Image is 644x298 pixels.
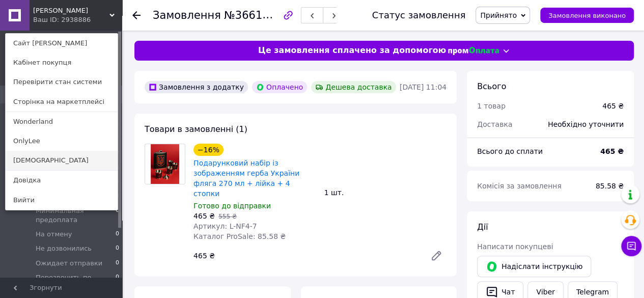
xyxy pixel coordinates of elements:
span: На отмену [36,230,72,239]
span: Минимальная предоплата [36,206,116,225]
span: Замовлення [153,9,221,21]
a: Подарунковий набір із зображенням герба України фляга 270 мл + лійка + 4 стопки [193,159,299,198]
span: Дії [477,222,488,232]
a: Редагувати [426,246,446,266]
span: Лова-Лова [33,6,109,15]
span: 85.58 ₴ [596,182,624,190]
a: Сторінка на маркетплейсі [6,92,118,112]
a: [DEMOGRAPHIC_DATA] [6,151,118,170]
span: Комісія за замовлення [477,182,562,190]
span: Артикул: L-NF4-7 [193,222,257,230]
div: 465 ₴ [189,249,422,263]
span: Каталог ProSale: 85.58 ₴ [193,232,286,240]
span: Прийнято [480,11,517,19]
b: 465 ₴ [600,147,624,155]
div: Необхідно уточнити [542,113,630,136]
span: 465 ₴ [193,212,215,220]
div: Замовлення з додатку [145,81,248,93]
span: Написати покупцеві [477,242,553,251]
div: Статус замовлення [372,10,466,20]
a: Wonderland [6,112,118,131]
span: 555 ₴ [218,213,237,220]
div: 1 шт. [320,185,451,200]
span: Перезвонить по наличию [36,273,116,291]
div: Дешева доставка [311,81,396,93]
a: Сайт [PERSON_NAME] [6,34,118,53]
img: Подарунковий набір із зображенням герба України фляга 270 мл + лійка + 4 стопки [151,144,179,184]
button: Надіслати інструкцію [477,256,591,277]
span: 1 товар [477,102,506,110]
span: 0 [116,273,119,291]
div: Оплачено [252,81,307,93]
span: 0 [116,230,119,239]
a: OnlyLee [6,131,118,151]
a: Вийти [6,191,118,210]
div: Ваш ID: 2938886 [33,15,76,24]
span: Ожидает отправки [36,259,102,268]
div: 465 ₴ [602,101,624,111]
span: Не дозвонились [36,244,92,253]
a: Довідка [6,171,118,190]
time: [DATE] 11:04 [400,83,446,91]
a: Перевірити стан системи [6,72,118,92]
span: 0 [116,259,119,268]
span: Всього до сплати [477,147,543,155]
span: №366129497 [224,9,296,21]
span: Всього [477,82,506,91]
a: Кабінет покупця [6,53,118,72]
span: Доставка [477,120,512,128]
div: −16% [193,144,223,156]
span: 0 [116,244,119,253]
button: Замовлення виконано [540,8,634,23]
span: 0 [116,206,119,225]
button: Чат з покупцем [621,236,641,256]
span: Замовлення виконано [548,12,626,19]
span: Товари в замовленні (1) [145,124,247,134]
span: Готово до відправки [193,202,271,210]
span: Це замовлення сплачено за допомогою [258,45,446,57]
div: Повернутися назад [132,10,141,20]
